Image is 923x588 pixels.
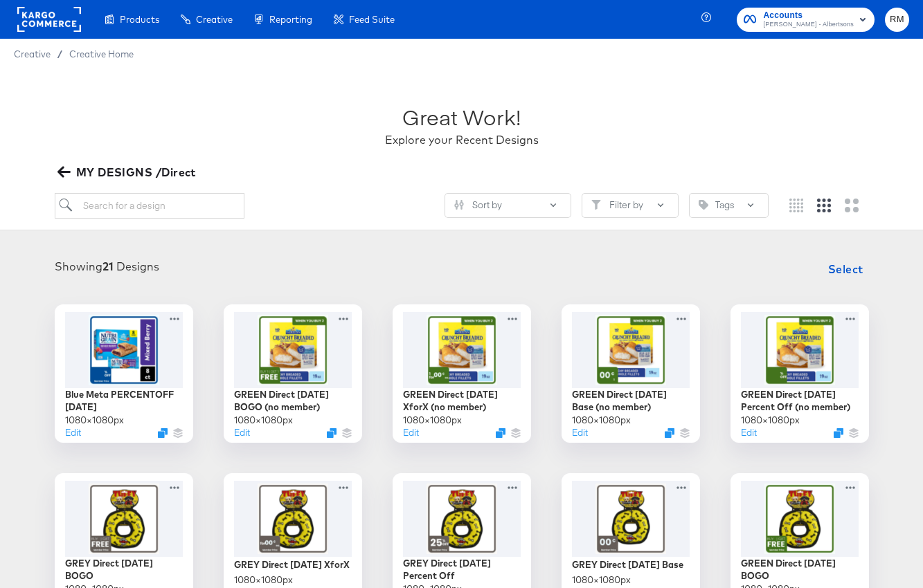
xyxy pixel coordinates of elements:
[823,255,869,283] button: Select
[572,426,588,439] button: Edit
[14,48,51,59] span: Creative
[102,259,114,273] strong: 21
[789,199,803,212] svg: Small grid
[737,8,875,32] button: Accounts[PERSON_NAME] - Albertsons
[269,14,312,25] span: Reporting
[69,48,134,59] a: Creative Home
[572,388,690,414] div: GREEN Direct [DATE] Base (no member)
[234,573,293,587] div: 1080 × 1080 px
[572,573,631,587] div: 1080 × 1080 px
[834,428,843,438] svg: Duplicate
[689,193,769,218] button: TagTags
[385,132,539,148] div: Explore your Recent Designs
[403,388,521,414] div: GREEN Direct [DATE] XforX (no member)
[699,200,708,210] svg: Tag
[496,428,505,438] svg: Duplicate
[234,414,293,427] div: 1080 × 1080 px
[349,14,395,25] span: Feed Suite
[403,414,462,427] div: 1080 × 1080 px
[234,558,350,571] div: GREY Direct [DATE] XforX
[403,557,521,582] div: GREY Direct [DATE] Percent Off
[65,414,124,427] div: 1080 × 1080 px
[158,428,168,438] svg: Duplicate
[828,259,863,279] span: Select
[55,193,244,219] input: Search for a design
[763,8,854,23] span: Accounts
[51,48,69,59] span: /
[845,199,859,212] svg: Large grid
[65,426,81,439] button: Edit
[665,428,674,438] svg: Duplicate
[445,193,571,218] button: SlidersSort by
[234,426,250,439] button: Edit
[817,199,831,212] svg: Medium grid
[234,388,352,414] div: GREEN Direct [DATE] BOGO (no member)
[885,8,909,32] button: RM
[224,304,362,443] div: GREEN Direct [DATE] BOGO (no member)1080×1080pxEditDuplicate
[454,200,464,210] svg: Sliders
[120,14,159,25] span: Products
[65,388,183,414] div: Blue Meta PERCENTOFF [DATE]
[196,14,233,25] span: Creative
[591,200,601,210] svg: Filter
[55,259,159,275] div: Showing Designs
[572,414,631,427] div: 1080 × 1080 px
[55,304,193,443] div: Blue Meta PERCENTOFF [DATE]1080×1080pxEditDuplicate
[741,414,800,427] div: 1080 × 1080 px
[763,19,854,30] span: [PERSON_NAME] - Albertsons
[572,558,683,571] div: GREY Direct [DATE] Base
[55,163,201,182] button: MY DESIGNS /Direct
[890,12,904,28] span: RM
[582,193,679,218] button: FilterFilter by
[393,304,531,443] div: GREEN Direct [DATE] XforX (no member)1080×1080pxEditDuplicate
[731,304,869,443] div: GREEN Direct [DATE] Percent Off (no member)1080×1080pxEditDuplicate
[65,557,183,582] div: GREY Direct [DATE] BOGO
[741,426,757,439] button: Edit
[402,102,521,132] div: Great Work!
[562,304,700,443] div: GREEN Direct [DATE] Base (no member)1080×1080pxEditDuplicate
[60,163,196,182] span: MY DESIGNS /Direct
[327,428,337,438] svg: Duplicate
[741,388,859,414] div: GREEN Direct [DATE] Percent Off (no member)
[741,557,859,582] div: GREEN Direct [DATE] BOGO
[403,426,419,439] button: Edit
